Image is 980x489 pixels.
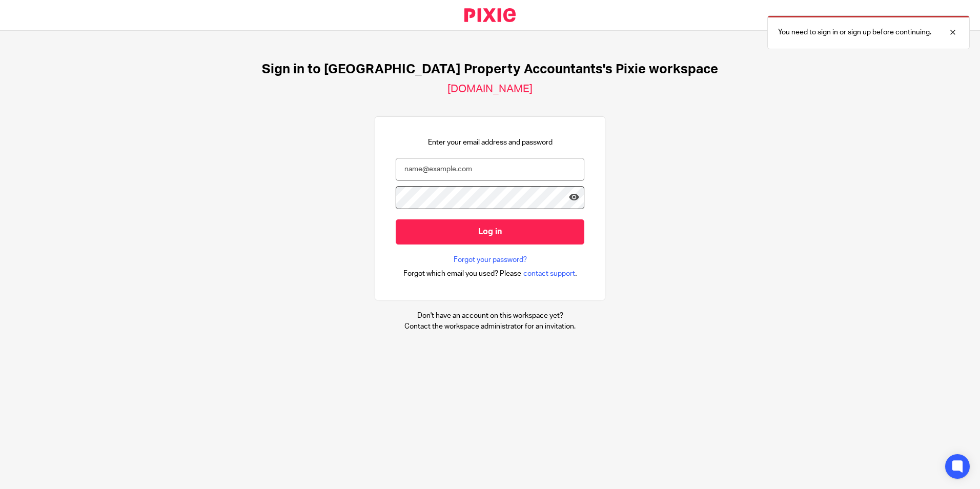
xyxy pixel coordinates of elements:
[396,158,584,181] input: name@example.com
[454,255,527,265] a: Forgot your password?
[404,311,576,321] p: Don't have an account on this workspace yet?
[447,83,533,96] h2: [DOMAIN_NAME]
[404,321,576,332] p: Contact the workspace administrator for an invitation.
[403,269,521,279] span: Forgot which email you used? Please
[403,268,577,279] div: .
[428,137,553,148] p: Enter your email address and password
[778,27,931,37] p: You need to sign in or sign up before continuing.
[262,62,718,77] h1: Sign in to [GEOGRAPHIC_DATA] Property Accountants's Pixie workspace
[396,219,584,244] input: Log in
[523,269,575,279] span: contact support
